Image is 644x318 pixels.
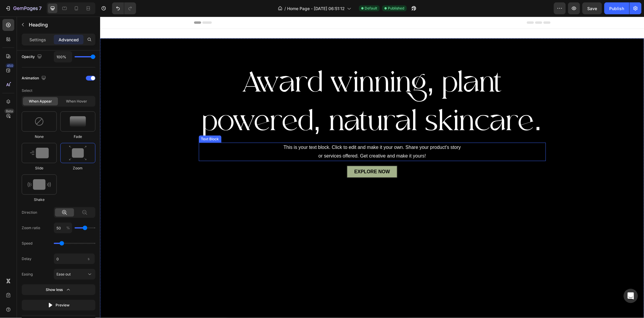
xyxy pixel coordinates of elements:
div: When appear [23,97,58,106]
div: Preview [48,302,70,308]
div: Undo/Redo [112,2,136,14]
span: Easing [22,271,33,277]
p: 7 [39,5,42,12]
input: Auto [54,51,72,62]
span: Speed [22,240,32,246]
span: Zoom ratio [22,225,40,231]
div: EXPLORE NOW [254,152,290,159]
img: animation-image [28,179,51,190]
a: EXPLORE NOW [247,149,297,161]
span: Save [588,6,597,11]
input: % [54,223,72,233]
span: Default [365,6,377,11]
button: Publish [604,2,629,14]
img: animation-image [30,148,49,158]
div: Animation [22,74,47,82]
span: / [284,5,286,12]
span: Shake [34,197,45,202]
span: Ease out [56,272,71,277]
span: Direction [22,210,54,215]
span: Delay [22,256,32,262]
div: When hover [59,97,94,106]
div: 450 [6,63,14,68]
span: Published [388,6,404,11]
div: Open Intercom Messenger [624,289,638,303]
p: Heading [29,21,93,28]
button: 7 [2,2,44,14]
div: Show less [46,287,71,293]
button: Ease out [54,269,95,280]
span: Home Page - [DATE] 06:51:12 [287,5,345,12]
span: Fade [74,134,82,139]
p: Advanced [59,37,79,43]
button: Preview [22,300,95,311]
button: Save [582,2,602,14]
input: s [54,254,95,264]
p: Select [22,85,95,96]
img: animation-image [69,146,87,161]
div: Opacity [22,53,43,61]
p: Settings [29,37,46,43]
span: Zoom [73,166,83,171]
span: None [35,134,44,139]
span: Slide [35,166,43,171]
span: s [88,256,89,261]
div: Beta [4,109,14,114]
span: % [66,226,70,230]
img: animation-image [34,117,44,126]
img: animation-image [70,116,86,127]
button: Show less [22,284,95,295]
div: Publish [610,5,624,12]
